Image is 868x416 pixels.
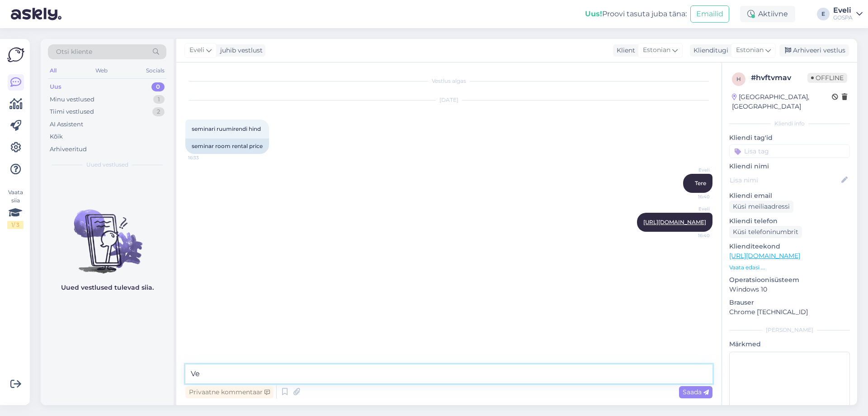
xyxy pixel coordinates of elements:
[585,9,687,19] div: Proovi tasuta juba täna:
[676,193,710,200] span: 16:40
[751,72,807,83] div: # hvftvmav
[94,65,109,77] div: Web
[192,125,261,132] span: seminari ruumirendi hind
[833,7,863,21] a: EveliGOSPA
[7,188,24,229] div: Vaata siia
[729,252,800,260] a: [URL][DOMAIN_NAME]
[729,275,850,285] p: Operatsioonisüsteem
[736,45,764,55] span: Estonian
[643,45,670,55] span: Estonian
[185,139,269,154] div: seminar room rental price
[683,388,709,396] span: Saada
[613,46,635,55] div: Klient
[729,298,850,307] p: Brauser
[643,219,706,225] a: [URL][DOMAIN_NAME]
[48,65,58,77] div: All
[50,107,94,116] div: Tiimi vestlused
[833,7,853,14] div: Eveli
[730,175,840,185] input: Lisa nimi
[729,201,793,213] div: Küsi meiliaadressi
[7,46,24,63] img: Askly Logo
[585,10,602,18] b: Uus!
[41,193,174,275] img: No chats
[729,263,850,272] p: Vaata edasi ...
[729,144,850,158] input: Lisa tag
[152,107,165,116] div: 2
[779,44,849,57] div: Arhiveeri vestlus
[729,120,850,128] div: Kliendi info
[729,285,850,294] p: Windows 10
[729,216,850,226] p: Kliendi telefon
[50,95,94,104] div: Minu vestlused
[7,221,24,229] div: 1 / 3
[729,226,802,238] div: Küsi telefoninumbrit
[189,45,204,55] span: Eveli
[729,242,850,251] p: Klienditeekond
[676,206,710,212] span: Eveli
[729,326,850,334] div: [PERSON_NAME]
[185,77,712,85] div: Vestlus algas
[690,46,728,55] div: Klienditugi
[676,167,710,173] span: Eveli
[807,73,847,83] span: Offline
[729,339,850,349] p: Märkmed
[729,133,850,143] p: Kliendi tag'id
[729,191,850,201] p: Kliendi email
[50,132,63,141] div: Kõik
[188,154,222,161] span: 16:33
[185,386,274,398] div: Privaatne kommentaar
[729,307,850,317] p: Chrome [TECHNICAL_ID]
[61,283,154,292] p: Uued vestlused tulevad siia.
[50,120,83,129] div: AI Assistent
[151,82,165,91] div: 0
[185,364,712,383] textarea: Vee
[736,76,741,82] span: h
[153,95,165,104] div: 1
[729,162,850,171] p: Kliendi nimi
[56,47,92,57] span: Otsi kliente
[817,8,830,20] div: E
[732,92,832,111] div: [GEOGRAPHIC_DATA], [GEOGRAPHIC_DATA]
[86,161,128,169] span: Uued vestlused
[185,96,712,104] div: [DATE]
[833,14,853,21] div: GOSPA
[740,6,795,22] div: Aktiivne
[676,232,710,239] span: 16:40
[50,145,87,154] div: Arhiveeritud
[217,46,263,55] div: juhib vestlust
[695,180,706,186] span: Tere
[690,5,729,23] button: Emailid
[50,82,61,91] div: Uus
[144,65,166,77] div: Socials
